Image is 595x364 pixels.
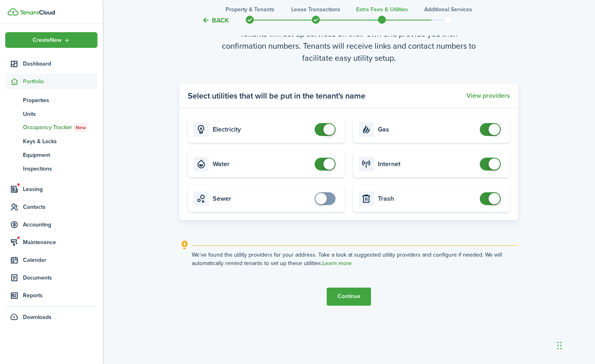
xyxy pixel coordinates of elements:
[23,110,97,118] span: Units
[192,251,518,267] explanation-description: We've found the utility providers for your address. Take a look at suggested utility providers an...
[23,137,97,146] span: Keys & Locks
[76,124,86,131] span: New
[180,28,518,64] wizard-step-header-description: Tenants will set up services on their own and provide you their confirmation numbers. Tenants wil...
[202,16,229,25] button: Back
[23,96,97,105] span: Properties
[213,160,311,168] card-title: Water
[5,32,97,48] button: Open menu
[20,10,55,15] img: TenantCloud
[356,5,408,14] h3: Extra fees & Utilities
[5,134,97,148] a: Keys & Locks
[5,148,97,162] a: Equipment
[33,37,62,43] span: Create New
[5,121,97,134] a: Occupancy TrackerNew
[23,165,97,173] span: Inspections
[23,291,97,300] span: Reports
[213,126,311,133] card-title: Electricity
[23,151,97,159] span: Equipment
[424,5,472,14] h3: Additional Services
[213,195,311,202] card-title: Sewer
[378,126,476,133] card-title: Gas
[5,56,97,72] a: Dashboard
[23,123,97,132] span: Occupancy Tracker
[23,274,97,282] span: Documents
[23,256,97,264] span: Calendar
[23,185,97,193] span: Leasing
[226,5,274,14] h3: Property & Tenants
[5,288,97,303] a: Reports
[378,195,476,202] card-title: Trash
[322,260,352,267] a: Learn more
[378,160,476,168] card-title: Internet
[5,107,97,121] a: Units
[5,162,97,175] a: Inspections
[557,333,562,358] div: Drag
[8,8,19,16] img: TenantCloud
[23,203,97,211] span: Contacts
[327,288,371,306] button: Continue
[555,325,595,364] iframe: Chat Widget
[23,238,97,247] span: Maintenance
[23,77,97,86] span: Portfolio
[180,240,190,250] i: outline
[5,93,97,107] a: Properties
[188,90,365,102] panel-main-title: Select utilities that will be put in the tenant's name
[466,92,510,99] button: View providers
[291,5,340,14] h3: Lease Transactions
[23,60,97,68] span: Dashboard
[23,313,52,321] span: Downloads
[23,220,97,229] span: Accounting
